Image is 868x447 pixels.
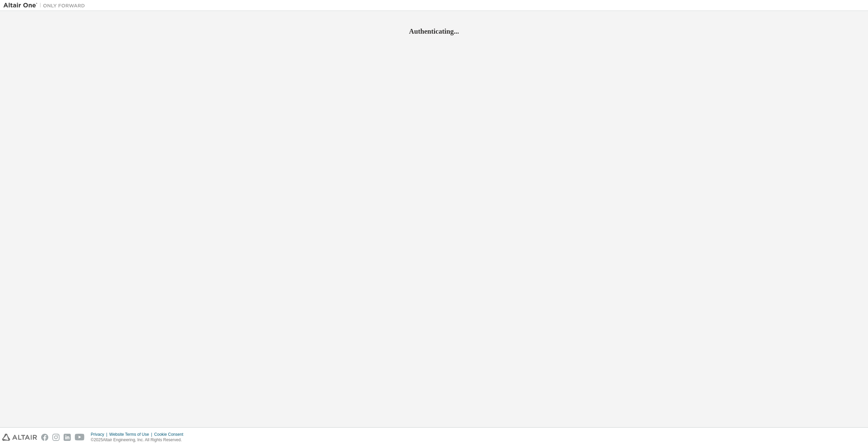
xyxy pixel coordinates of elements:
[41,434,48,441] img: facebook.svg
[2,434,37,441] img: altair_logo.svg
[3,27,865,36] h2: Authenticating...
[154,432,187,437] div: Cookie Consent
[91,437,187,443] p: © 2025 Altair Engineering, Inc. All Rights Reserved.
[75,434,85,441] img: youtube.svg
[109,432,154,437] div: Website Terms of Use
[52,434,60,441] img: instagram.svg
[91,432,109,437] div: Privacy
[64,434,71,441] img: linkedin.svg
[3,2,88,9] img: Altair One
